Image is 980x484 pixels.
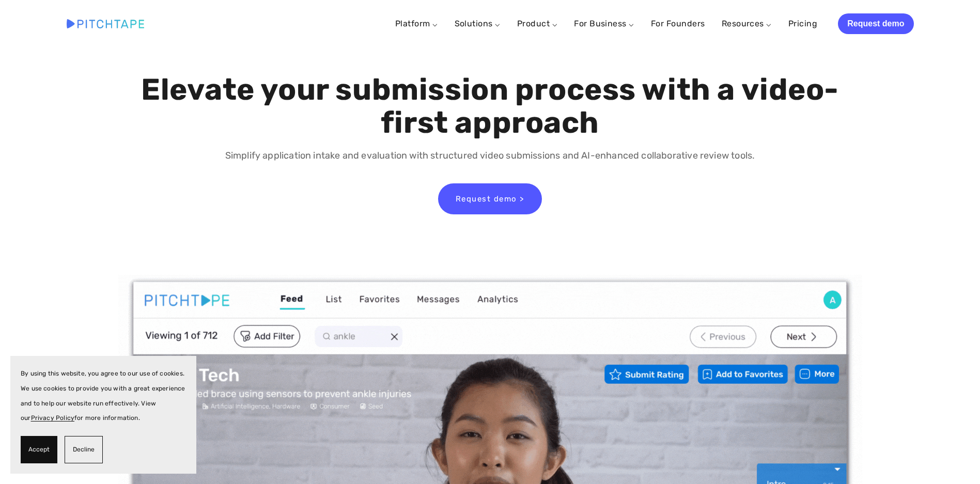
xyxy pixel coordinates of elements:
h1: Elevate your submission process with a video-first approach [138,73,842,139]
img: Pitchtape | Video Submission Management Software [67,19,144,28]
p: By using this website, you agree to our use of cookies. We use cookies to provide you with a grea... [21,366,186,426]
section: Cookie banner [10,356,196,474]
span: Decline [73,442,95,457]
a: Platform ⌵ [395,19,438,28]
a: For Founders [651,14,705,33]
a: Pricing [788,14,817,33]
a: Resources ⌵ [722,19,772,28]
button: Accept [21,436,57,463]
p: Simplify application intake and evaluation with structured video submissions and AI-enhanced coll... [138,148,842,163]
a: Request demo [838,13,913,34]
button: Decline [65,436,103,463]
span: Accept [28,442,50,457]
a: Product ⌵ [517,19,557,28]
iframe: Chat Widget [928,434,980,484]
a: Request demo > [438,183,542,214]
a: Privacy Policy [31,414,75,421]
a: For Business ⌵ [574,19,634,28]
a: Solutions ⌵ [455,19,501,28]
